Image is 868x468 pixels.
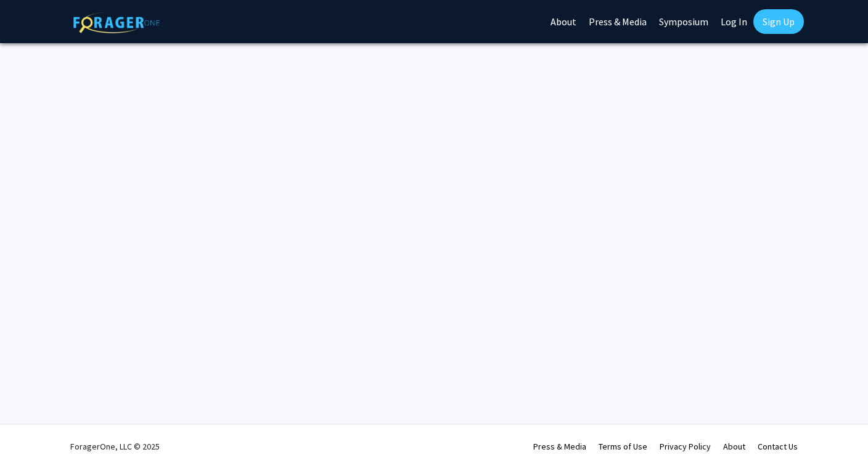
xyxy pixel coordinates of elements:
div: ForagerOne, LLC © 2025 [70,425,160,468]
a: Press & Media [533,441,586,452]
img: ForagerOne Logo [73,12,160,33]
a: Sign Up [753,9,804,34]
a: Contact Us [758,441,798,452]
a: Terms of Use [599,441,647,452]
a: Privacy Policy [660,441,711,452]
a: About [723,441,745,452]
